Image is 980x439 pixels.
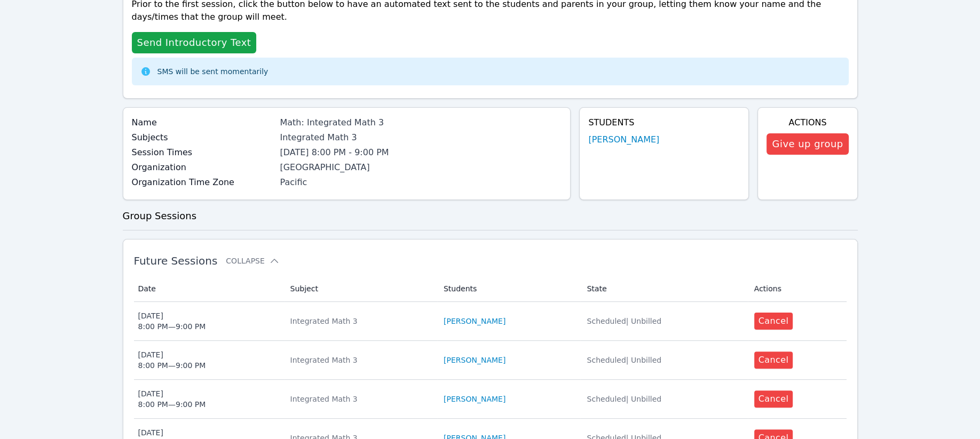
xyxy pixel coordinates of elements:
[280,131,562,144] div: Integrated Math 3
[766,133,848,155] button: Give up group
[748,276,847,302] th: Actions
[444,355,505,365] a: [PERSON_NAME]
[290,355,431,365] div: Integrated Math 3
[132,176,274,189] label: Organization Time Zone
[588,116,740,129] h4: Students
[157,66,268,77] div: SMS will be sent momentarily
[280,176,562,189] div: Pacific
[766,116,848,129] h4: Actions
[132,146,274,159] label: Session Times
[280,146,562,159] li: [DATE] 8:00 PM - 9:00 PM
[134,276,284,302] th: Date
[290,394,431,404] div: Integrated Math 3
[444,394,505,404] a: [PERSON_NAME]
[123,209,858,224] h3: Group Sessions
[138,349,206,371] div: [DATE] 8:00 PM — 9:00 PM
[132,131,274,144] label: Subjects
[134,380,847,419] tr: [DATE]8:00 PM—9:00 PMIntegrated Math 3[PERSON_NAME]Scheduled| UnbilledCancel
[134,302,847,341] tr: [DATE]8:00 PM—9:00 PMIntegrated Math 3[PERSON_NAME]Scheduled| UnbilledCancel
[444,316,505,326] a: [PERSON_NAME]
[588,133,659,146] a: [PERSON_NAME]
[284,276,437,302] th: Subject
[137,35,251,50] span: Send Introductory Text
[280,161,562,174] div: [GEOGRAPHIC_DATA]
[587,317,661,325] span: Scheduled | Unbilled
[138,310,206,332] div: [DATE] 8:00 PM — 9:00 PM
[134,254,218,267] span: Future Sessions
[132,161,274,174] label: Organization
[587,356,661,364] span: Scheduled | Unbilled
[437,276,581,302] th: Students
[290,316,431,326] div: Integrated Math 3
[754,352,793,369] button: Cancel
[280,116,562,129] div: Math: Integrated Math 3
[754,390,793,408] button: Cancel
[134,341,847,380] tr: [DATE]8:00 PM—9:00 PMIntegrated Math 3[PERSON_NAME]Scheduled| UnbilledCancel
[226,256,279,266] button: Collapse
[754,313,793,330] button: Cancel
[138,388,206,410] div: [DATE] 8:00 PM — 9:00 PM
[132,32,257,53] button: Send Introductory Text
[132,116,274,129] label: Name
[580,276,747,302] th: State
[587,395,661,403] span: Scheduled | Unbilled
